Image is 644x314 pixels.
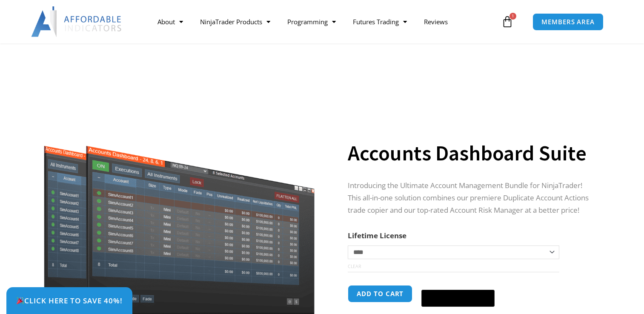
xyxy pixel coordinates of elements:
img: LogoAI | Affordable Indicators – NinjaTrader [31,6,123,37]
a: MEMBERS AREA [532,13,604,31]
button: Add to cart [348,285,412,303]
a: NinjaTrader Products [192,12,279,31]
p: Introducing the Ultimate Account Management Bundle for NinjaTrader! This all-in-one solution comb... [348,180,596,217]
nav: Menu [149,12,499,31]
a: Clear options [348,263,361,269]
a: Futures Trading [344,12,415,31]
a: 1 [489,9,526,34]
span: Click Here to save 40%! [16,297,123,304]
label: Lifetime License [348,231,406,240]
span: 1 [509,13,516,20]
a: About [149,12,192,31]
span: MEMBERS AREA [541,19,595,25]
a: Reviews [415,12,456,31]
a: Programming [279,12,344,31]
iframe: Secure express checkout frame [420,284,496,285]
img: 🎉 [17,297,24,304]
h1: Accounts Dashboard Suite [348,138,596,168]
a: 🎉Click Here to save 40%! [6,287,132,314]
